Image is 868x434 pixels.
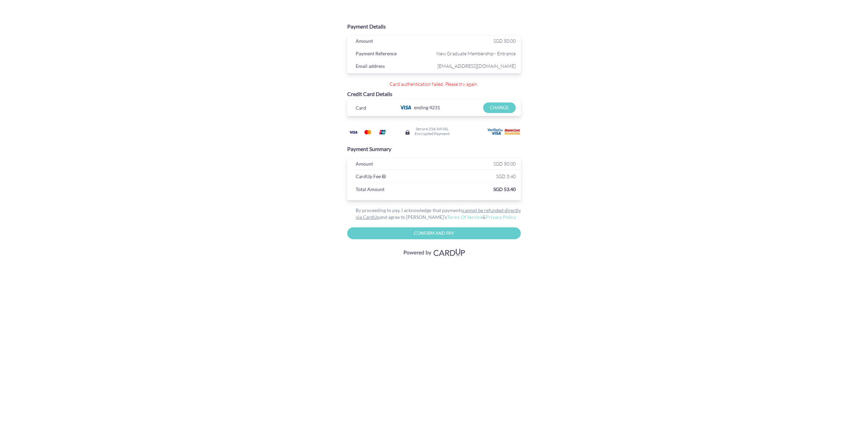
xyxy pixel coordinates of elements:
[436,172,521,182] div: SGD 3.40
[347,207,521,221] div: By proceeding to pay, I acknowledge that payments and agree to [PERSON_NAME]’s &
[488,128,521,136] img: User card
[347,23,521,31] div: Payment Details
[347,227,521,239] input: Confirm And Pay
[447,214,482,220] a: Terms Of Service
[436,62,516,70] span: [EMAIL_ADDRESS][DOMAIN_NAME]
[347,128,360,136] img: Visa
[361,128,375,136] img: Mastercard
[486,214,516,220] a: Privacy Policy
[356,207,521,220] u: cannot be refunded directly via CardUp
[351,103,393,114] div: Card
[376,128,389,136] img: Union Pay
[429,105,440,110] span: 4231
[347,145,521,153] div: Payment Summary
[415,127,450,135] h6: Secure 256-bit SSL Encrypted Payment
[407,185,520,195] div: SGD 53.40
[414,102,428,113] span: ending
[351,159,436,170] div: Amount
[483,102,515,113] input: CHANGE
[352,81,516,88] div: Card authentication failed. Please try again.
[400,246,468,259] img: Visa, Mastercard
[351,49,436,59] div: Payment Reference
[351,62,436,72] div: Email address
[351,172,436,182] div: CardUp Fee
[405,130,410,135] img: Secure lock
[493,38,516,44] span: SGD 50.00
[493,161,516,167] span: SGD 50.00
[351,37,436,47] div: Amount
[436,49,516,58] span: New Graduate Membership - Entrance
[351,185,407,195] div: Total Amount
[347,90,521,98] div: Credit Card Details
